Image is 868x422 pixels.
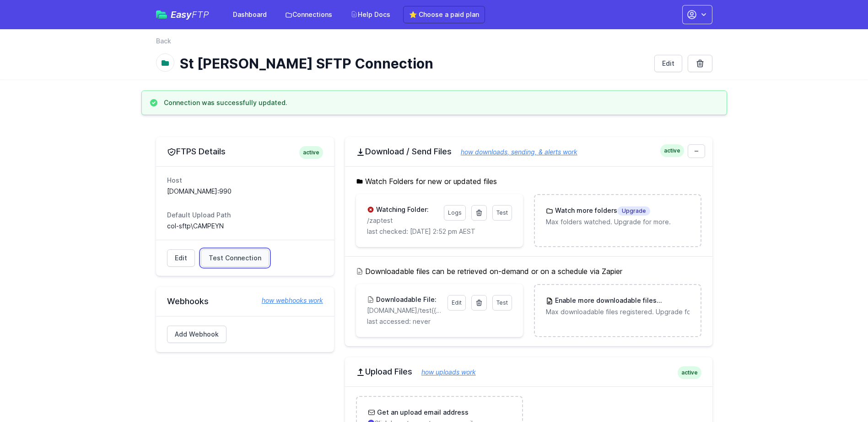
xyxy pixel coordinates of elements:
a: Edit [654,55,682,72]
nav: Breadcrumb [156,37,712,51]
a: Back [156,37,171,46]
dt: Host [167,176,323,185]
p: last accessed: never [367,317,512,326]
h3: Enable more downloadable files [553,296,689,306]
h2: Download / Send Files [356,146,701,157]
span: Upgrade [657,296,690,306]
a: Edit [447,295,466,311]
dt: Default Upload Path [167,211,323,220]
span: FTP [192,9,209,20]
h2: Webhooks [167,296,323,307]
a: Logs [444,205,466,221]
a: Connections [280,6,338,23]
a: Edit [167,249,195,267]
h2: Upload Files [356,366,701,377]
h3: Connection was successfully updated. [164,98,287,107]
a: Watch more foldersUpgrade Max folders watched. Upgrade for more. [535,195,700,237]
span: Test [496,299,508,306]
a: Dashboard [227,6,272,23]
h3: Downloadable File: [374,295,437,304]
dd: [DOMAIN_NAME]:990 [167,187,323,196]
span: active [299,146,323,159]
h2: FTPS Details [167,146,323,157]
a: how downloads, sending, & alerts work [452,148,577,156]
h1: St [PERSON_NAME] SFTP Connection [180,55,647,72]
a: Enable more downloadable filesUpgrade Max downloadable files registered. Upgrade for more. [535,285,700,327]
a: how uploads work [412,368,476,376]
a: Add Webhook [167,326,226,343]
span: Test [496,209,508,216]
a: how webhooks work [253,296,323,305]
img: easyftp_logo.png [156,11,167,19]
h3: Watch more folders [553,206,650,216]
span: Test Connection [209,253,261,263]
h3: Get an upload email address [375,408,469,417]
a: Test Connection [201,249,269,267]
a: ⭐ Choose a paid plan [403,6,485,23]
p: last checked: [DATE] 2:52 pm AEST [367,227,512,236]
a: Test [492,205,512,221]
span: active [660,144,684,157]
span: Easy [171,10,209,19]
p: Max folders watched. Upgrade for more. [546,217,689,227]
span: active [678,366,701,379]
a: Test [492,295,512,311]
p: Max downloadable files registered. Upgrade for more. [546,307,689,316]
h3: Watching Folder: [374,205,429,214]
dd: col-sftp\CAMPEYN [167,222,323,231]
p: zaptest [367,216,438,225]
span: Upgrade [617,206,650,216]
a: EasyFTP [156,10,209,19]
a: Help Docs [345,6,396,23]
h5: Downloadable files can be retrieved on-demand or on a schedule via Zapier [356,266,701,277]
h5: Watch Folders for new or updated files [356,176,701,187]
p: [DOMAIN_NAME]/test{{mm}} [367,306,442,315]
